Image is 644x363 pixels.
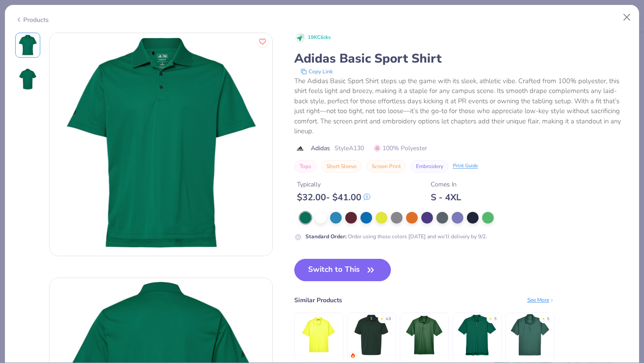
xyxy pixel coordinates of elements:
button: Close [619,9,636,26]
div: Adidas Basic Sport Shirt [294,50,629,67]
button: Switch to This [294,259,391,281]
div: Comes In [431,180,461,189]
img: Harriton Men's Advantage Snag Protection Plus Polo [297,314,340,356]
img: UltraClub Men's Cool & Dry Stain-Release Performance Polo [456,314,498,356]
img: UltraClub Men's Cool & Dry Mesh Pique Polo [508,314,551,356]
img: brand logo [294,145,306,152]
div: ★ [542,316,545,320]
span: Adidas [311,144,330,153]
div: 5 [494,316,496,322]
span: 100% Polyester [374,144,427,153]
div: 4.8 [386,316,391,322]
div: Products [15,15,49,25]
div: Typically [297,180,370,189]
span: 19K Clicks [308,34,330,42]
div: ★ [489,316,492,320]
div: Print Guide [453,162,478,170]
button: Like [257,36,268,47]
div: ★ [380,316,384,320]
div: Order using these colors [DATE] and we’ll delivery by 9/2. [305,232,487,241]
button: copy to clipboard [298,67,335,76]
strong: Standard Order : [305,233,347,240]
img: Back [17,68,38,90]
span: Style A130 [335,144,364,153]
button: Tops [294,160,317,173]
button: Screen Print [366,160,406,173]
div: 5 [547,316,549,322]
button: Short Sleeve [321,160,362,173]
div: $ 32.00 - $ 41.00 [297,192,370,203]
img: trending.gif [350,353,356,358]
img: Devon & Jones CrownLux Performance™ Men's Plaited Polo [403,314,445,356]
div: S - 4XL [431,192,461,203]
div: Similar Products [294,295,342,305]
img: Front [50,33,272,256]
img: Front [17,34,38,56]
img: Gildan Adult 6 Oz. 50/50 Jersey Polo [350,314,393,356]
div: See More [527,296,555,304]
div: The Adidas Basic Sport Shirt steps up the game with its sleek, athletic vibe. Crafted from 100% p... [294,76,629,136]
button: Embroidery [411,160,449,173]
